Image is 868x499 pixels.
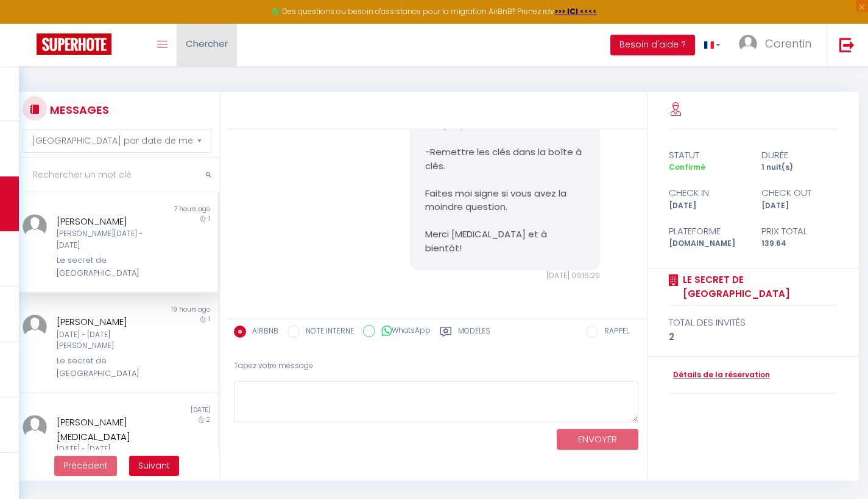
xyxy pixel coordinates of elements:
label: NOTE INTERNE [300,326,354,339]
img: ... [739,35,757,53]
label: WhatsApp [375,325,431,338]
span: Suivant [138,459,170,472]
div: statut [661,148,753,162]
div: Tapez votre message [234,351,639,381]
input: Rechercher un mot clé [15,158,219,192]
div: Plateforme [661,224,753,239]
img: ... [23,214,47,239]
div: [DATE] - [DATE] [57,444,159,455]
div: Le secret de [GEOGRAPHIC_DATA] [57,254,159,279]
h3: MESSAGES [47,96,109,124]
div: Le secret de [GEOGRAPHIC_DATA] [57,355,159,380]
div: 7 hours ago [116,204,218,214]
a: Détails de la réservation [669,369,770,381]
span: 1 [208,315,210,324]
div: [DATE] [753,200,846,212]
label: AIRBNB [246,326,278,339]
button: Previous [54,456,117,476]
div: [PERSON_NAME] [57,315,159,329]
div: [DOMAIN_NAME] [661,238,753,249]
a: Le secret de [GEOGRAPHIC_DATA] [679,273,838,301]
a: Chercher [177,24,237,66]
a: >>> ICI <<<< [554,6,597,16]
div: Prix total [753,224,846,239]
div: 1 nuit(s) [753,162,846,173]
button: Next [129,456,179,476]
div: durée [753,148,846,162]
div: [DATE] 09:16:29 [410,270,600,282]
div: [PERSON_NAME][MEDICAL_DATA] [57,415,159,444]
img: logout [839,37,855,52]
div: [PERSON_NAME] [57,214,159,229]
div: [DATE] - [DATE][PERSON_NAME] [57,329,159,352]
span: 2 [206,415,210,424]
label: Modèles [458,326,490,341]
div: check in [661,186,753,200]
span: Chercher [186,37,228,50]
span: Confirmé [669,162,705,172]
div: total des invités [669,315,838,330]
img: ... [23,415,47,439]
button: ENVOYER [557,429,638,450]
span: 1 [208,214,210,223]
span: Précédent [63,459,108,472]
div: 19 hours ago [116,305,218,315]
div: [PERSON_NAME][DATE] - [DATE] [57,228,159,251]
span: Corentin [765,36,811,51]
img: ... [23,315,47,339]
div: [DATE] [116,405,218,415]
button: Besoin d'aide ? [610,35,695,55]
img: Super Booking [37,33,111,55]
div: check out [753,186,846,200]
div: 2 [669,330,838,344]
label: RAPPEL [598,326,629,339]
div: [DATE] [661,200,753,212]
div: 139.64 [753,238,846,249]
a: ... Corentin [730,24,827,66]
